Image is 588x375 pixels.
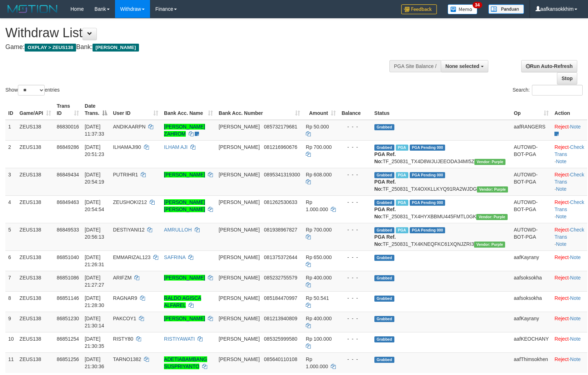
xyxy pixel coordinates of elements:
[17,99,54,120] th: Game/API: activate to sort column ascending
[552,271,587,291] td: ·
[473,2,482,8] span: 34
[264,316,297,321] span: Copy 081213940809 to clipboard
[396,200,408,206] span: Marked by aafRornrotha
[570,295,581,301] a: Note
[164,172,205,177] a: [PERSON_NAME]
[557,72,577,84] a: Stop
[17,352,54,373] td: ZEUS138
[342,335,369,342] div: - - -
[57,172,79,177] span: 86849434
[552,312,587,332] td: ·
[113,254,150,260] span: EMMARIZAL123
[303,99,339,120] th: Amount: activate to sort column ascending
[396,227,408,233] span: Marked by aafRornrotha
[113,172,138,177] span: PUTRIHR1
[113,144,141,150] span: ILHAMAJI90
[164,124,205,137] a: [PERSON_NAME] ZAHROM
[57,254,79,260] span: 86851040
[5,250,17,271] td: 6
[554,172,569,177] a: Reject
[401,4,437,14] img: Feedback.jpg
[82,99,110,120] th: Date Trans.: activate to sort column descending
[554,275,569,281] a: Reject
[372,99,511,120] th: Status
[219,254,260,260] span: [PERSON_NAME]
[164,275,205,281] a: [PERSON_NAME]
[219,356,260,362] span: [PERSON_NAME]
[17,291,54,312] td: ZEUS138
[264,144,297,150] span: Copy 081216960676 to clipboard
[306,316,332,321] span: Rp 400.000
[219,316,260,321] span: [PERSON_NAME]
[264,356,297,362] span: Copy 085640110108 to clipboard
[372,195,511,223] td: TF_250831_TX4HYXBBMU445FMTL0GK
[448,4,478,14] img: Button%20Memo.svg
[164,336,195,342] a: RISTIYAWATI
[113,275,131,281] span: ARIFZM
[17,223,54,250] td: ZEUS138
[511,99,552,120] th: Op: activate to sort column ascending
[219,275,260,281] span: [PERSON_NAME]
[5,99,17,120] th: ID
[342,315,369,322] div: - - -
[445,63,479,69] span: None selected
[474,242,505,248] span: Vendor URL: https://trx4.1velocity.biz
[570,336,581,342] a: Note
[306,295,329,301] span: Rp 50.541
[521,60,577,72] a: Run Auto-Refresh
[164,356,207,369] a: ADETIABAMBANG SUSPRIYANTO
[85,124,104,137] span: [DATE] 11:37:33
[85,199,104,212] span: [DATE] 20:54:54
[264,275,297,281] span: Copy 085232755579 to clipboard
[219,336,260,342] span: [PERSON_NAME]
[18,85,45,96] select: Showentries
[85,172,104,185] span: [DATE] 20:54:19
[474,159,505,165] span: Vendor URL: https://trx4.1velocity.biz
[306,227,332,233] span: Rp 700.000
[164,254,185,260] a: SAFRINA
[410,172,445,178] span: PGA Pending
[85,144,104,157] span: [DATE] 20:51:23
[17,250,54,271] td: ZEUS138
[511,195,552,223] td: AUTOWD-BOT-PGA
[113,227,144,233] span: DESTIYANI12
[511,168,552,195] td: AUTOWD-BOT-PGA
[552,168,587,195] td: · ·
[113,336,133,342] span: RISTY80
[57,227,79,233] span: 86849533
[264,295,297,301] span: Copy 085184470997 to clipboard
[570,124,581,130] a: Note
[556,214,567,219] a: Note
[374,316,394,322] span: Grabbed
[554,336,569,342] a: Reject
[17,168,54,195] td: ZEUS138
[5,4,60,14] img: MOTION_logo.png
[441,60,488,72] button: None selected
[552,99,587,120] th: Action
[57,275,79,281] span: 86851086
[374,206,396,219] b: PGA Ref. No:
[374,275,394,281] span: Grabbed
[85,356,104,369] span: [DATE] 21:30:36
[532,85,583,96] input: Search:
[306,254,332,260] span: Rp 650.000
[339,99,372,120] th: Balance
[306,199,328,212] span: Rp 1.000.000
[476,214,507,220] span: Vendor URL: https://trx4.1velocity.biz
[342,143,369,151] div: - - -
[17,312,54,332] td: ZEUS138
[113,295,137,301] span: RAGNAR9
[219,295,260,301] span: [PERSON_NAME]
[85,254,104,267] span: [DATE] 21:26:31
[554,227,569,233] a: Reject
[5,168,17,195] td: 3
[372,140,511,168] td: TF_250831_TX4D8WJUJEEODA34MI5Z
[372,223,511,250] td: TF_250831_TX4KNEQFKC61XQNJZRI3
[374,179,396,192] b: PGA Ref. No:
[374,255,394,261] span: Grabbed
[342,254,369,261] div: - - -
[216,99,303,120] th: Bank Acc. Number: activate to sort column ascending
[372,168,511,195] td: TF_250831_TX4OXKLLKYQ91RA2WJDG
[554,124,569,130] a: Reject
[552,352,587,373] td: ·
